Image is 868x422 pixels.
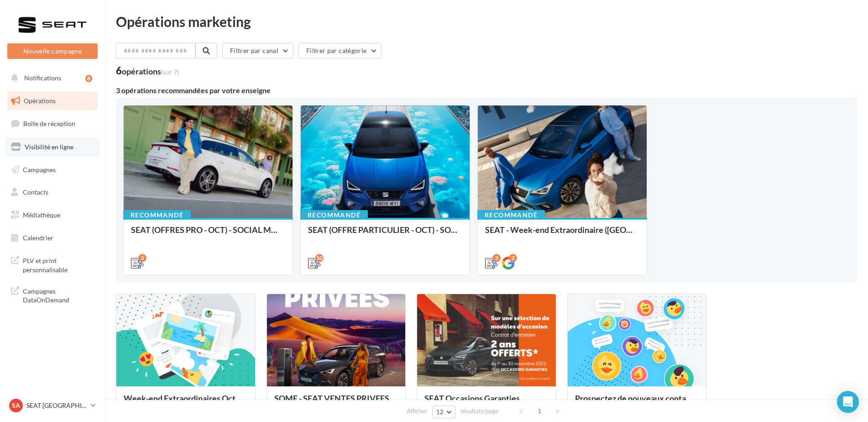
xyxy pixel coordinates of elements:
a: PLV et print personnalisable [5,251,99,278]
div: SEAT (OFFRE PARTICULIER - OCT) - SOCIAL MEDIA [308,225,462,243]
button: Notifications 8 [5,69,96,88]
a: Médiathèque [5,206,99,225]
div: SEAT - Week-end Extraordinaire ([GEOGRAPHIC_DATA]) - OCTOBRE [485,225,639,243]
div: SEAT Occasions Garanties [424,394,549,412]
div: Open Intercom Messenger [837,391,859,413]
a: Campagnes DataOnDemand [5,281,99,308]
span: Campagnes DataOnDemand [23,285,94,305]
span: Campagnes [23,165,56,173]
a: SA SEAT [GEOGRAPHIC_DATA] [7,397,98,414]
span: 1 [532,404,547,418]
span: résultats/page [460,407,498,416]
div: Prospectez de nouveaux contacts [575,394,699,412]
div: opérations [122,67,179,75]
div: Recommandé [123,210,191,220]
span: SA [12,401,20,410]
span: Afficher [407,407,427,416]
div: 2 [492,254,501,262]
a: Campagnes [5,160,99,179]
span: Contacts [23,188,48,196]
span: Calendrier [23,234,53,242]
span: Boîte de réception [23,120,75,127]
p: SEAT [GEOGRAPHIC_DATA] [26,401,87,410]
a: Visibilité en ligne [5,137,99,157]
button: Filtrer par canal [222,43,293,58]
a: Boîte de réception [5,114,99,133]
div: 3 opérations recommandées par votre enseigne [116,87,857,94]
div: Week-end Extraordinaires Octobre 2025 [124,394,248,412]
div: 2 [509,254,517,262]
div: Recommandé [300,210,368,220]
div: Recommandé [477,210,545,220]
div: 6 [116,66,179,76]
a: Calendrier [5,228,99,248]
a: Opérations [5,91,99,111]
div: SEAT (OFFRES PRO - OCT) - SOCIAL MEDIA [131,225,285,243]
div: 5 [138,254,146,262]
span: Notifications [24,74,61,82]
span: PLV et print personnalisable [23,254,94,274]
span: Opérations [24,97,56,105]
div: 10 [315,254,324,262]
div: Opérations marketing [116,15,857,28]
button: Filtrer par catégorie [298,43,382,58]
span: Médiathèque [23,211,60,219]
a: Contacts [5,183,99,202]
div: 8 [85,75,92,82]
button: 12 [432,406,455,418]
span: (sur 7) [161,68,179,76]
div: SOME - SEAT VENTES PRIVEES [274,394,398,412]
span: 12 [436,408,444,416]
button: Nouvelle campagne [7,43,98,59]
span: Visibilité en ligne [25,143,73,151]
